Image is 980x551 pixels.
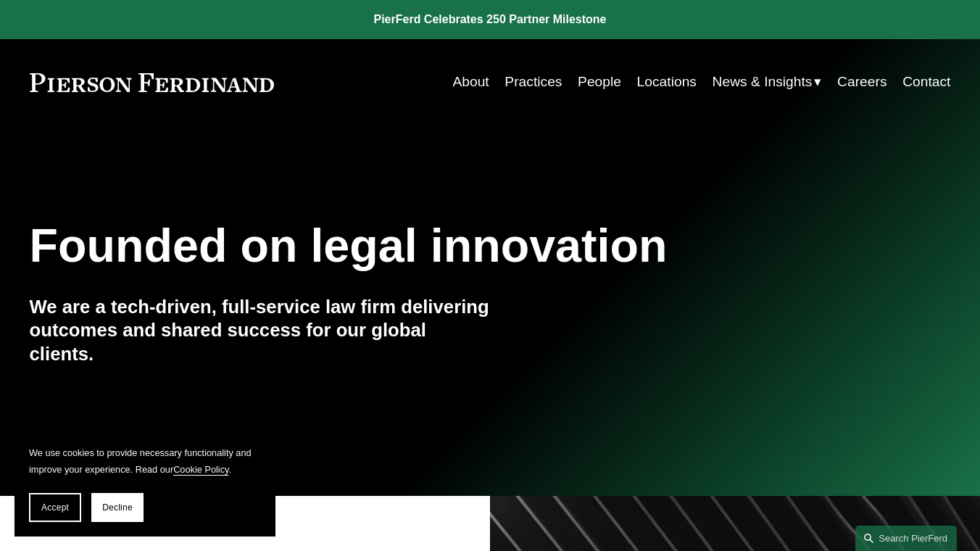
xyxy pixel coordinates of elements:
a: People [578,68,621,96]
a: Locations [637,68,697,96]
a: Careers [837,68,886,96]
span: Accept [41,502,69,513]
section: Cookie banner [14,431,275,536]
span: News & Insights [713,70,813,95]
a: folder dropdown [713,68,822,96]
a: Search this site [855,526,957,551]
span: Decline [102,502,133,513]
a: Contact [902,68,950,96]
a: Cookie Policy [173,464,228,475]
h1: Founded on legal innovation [30,219,797,273]
a: About [452,68,489,96]
p: We use cookies to provide necessary functionality and improve your experience. Read our . [29,445,261,478]
button: Decline [91,493,144,522]
button: Accept [29,493,81,522]
h4: We are a tech-driven, full-service law firm delivering outcomes and shared success for our global... [30,295,490,366]
a: Practices [504,68,562,96]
